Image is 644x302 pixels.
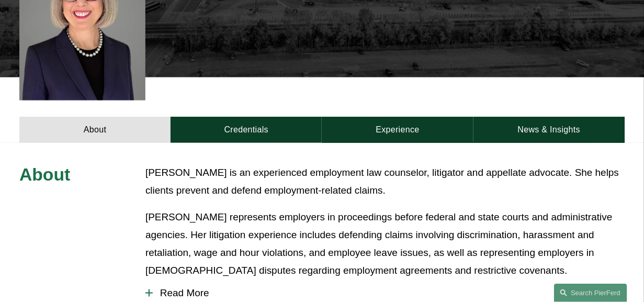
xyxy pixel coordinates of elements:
a: Credentials [171,117,322,143]
span: About [19,164,70,184]
a: News & Insights [473,117,625,143]
p: [PERSON_NAME] represents employers in proceedings before federal and state courts and administrat... [145,208,625,280]
a: Experience [322,117,473,143]
span: Read More [153,287,625,299]
a: Search this site [554,284,627,302]
p: [PERSON_NAME] is an experienced employment law counselor, litigator and appellate advocate. She h... [145,164,625,199]
a: About [19,117,171,143]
